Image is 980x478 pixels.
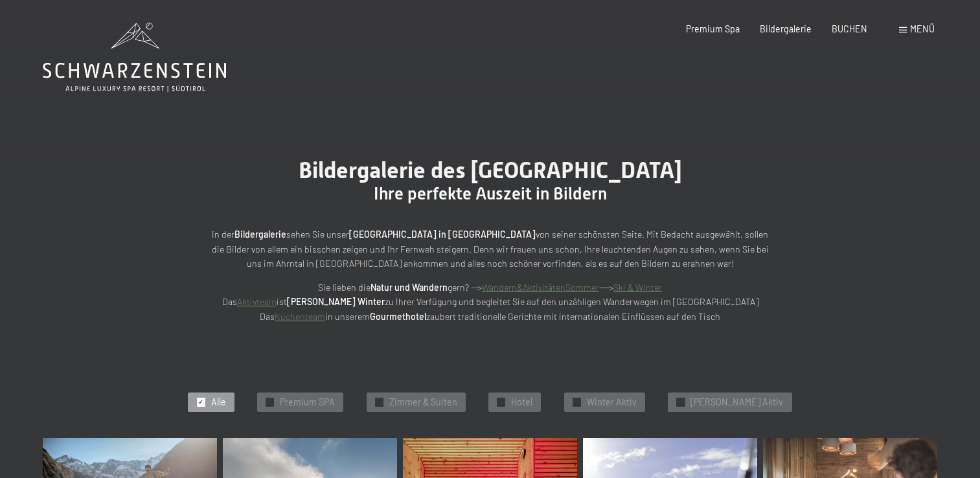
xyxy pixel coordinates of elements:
strong: Natur und Wandern [370,282,448,293]
span: ✓ [499,398,504,406]
span: ✓ [376,398,382,406]
span: ✓ [678,398,683,406]
a: Wandern&AktivitätenSommer [482,282,599,293]
a: Bildergalerie [760,23,812,34]
span: Bildergalerie des [GEOGRAPHIC_DATA] [299,157,682,183]
span: Winter Aktiv [587,396,637,409]
strong: Bildergalerie [234,229,286,240]
span: ✓ [268,398,273,406]
a: Ski & Winter [613,282,662,293]
span: ✓ [198,398,203,406]
span: [PERSON_NAME] Aktiv [690,396,783,409]
span: Ihre perfekte Auszeit in Bildern [374,184,607,203]
a: BUCHEN [832,23,867,34]
span: Hotel [511,396,532,409]
a: Küchenteam [275,311,325,322]
strong: Gourmethotel [370,311,426,322]
span: Zimmer & Suiten [389,396,457,409]
a: Premium Spa [686,23,740,34]
span: Premium SPA [280,396,335,409]
a: Aktivteam [237,296,277,307]
span: ✓ [574,398,579,406]
p: Sie lieben die gern? --> ---> Das ist zu Ihrer Verfügung und begleitet Sie auf den unzähligen Wan... [205,280,775,324]
span: Menü [910,23,935,34]
span: Alle [211,396,226,409]
strong: [GEOGRAPHIC_DATA] in [GEOGRAPHIC_DATA] [349,229,536,240]
strong: [PERSON_NAME] Winter [287,296,385,307]
p: In der sehen Sie unser von seiner schönsten Seite. Mit Bedacht ausgewählt, sollen die Bilder von ... [205,227,775,271]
